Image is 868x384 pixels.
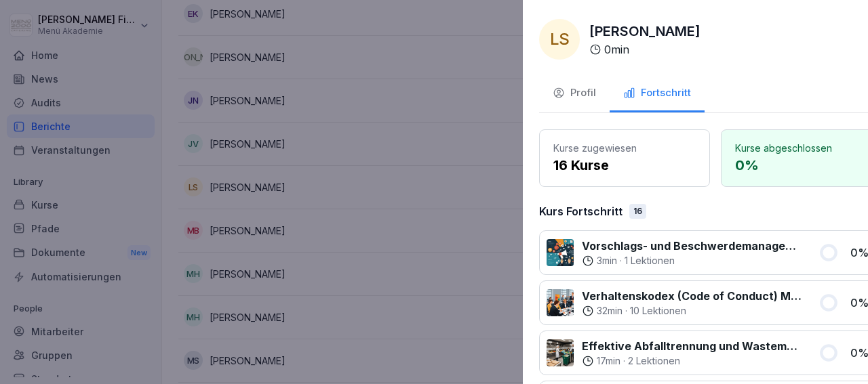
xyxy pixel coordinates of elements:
p: Kurs Fortschritt [539,203,623,219]
p: Verhaltenskodex (Code of Conduct) Menü 2000 [582,288,802,304]
div: Profil [553,85,596,101]
p: 0 min [604,41,629,58]
div: Fortschritt [623,85,691,101]
p: 32 min [597,304,623,318]
div: · [582,354,802,368]
p: 10 Lektionen [630,304,686,318]
p: Effektive Abfalltrennung und Wastemanagement im Catering [582,338,802,354]
p: 2 Lektionen [628,354,680,368]
p: Kurse zugewiesen [553,141,696,155]
p: 1 Lektionen [625,254,675,268]
div: · [582,254,802,268]
p: 17 min [597,354,620,368]
p: 3 min [597,254,617,268]
div: LS [539,19,580,60]
p: Vorschlags- und Beschwerdemanagement bei Menü 2000 [582,238,802,254]
p: 16 Kurse [553,155,696,175]
div: 16 [629,204,646,219]
p: [PERSON_NAME] [589,21,701,41]
button: Fortschritt [610,76,705,112]
button: Profil [539,76,610,112]
div: · [582,304,802,318]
